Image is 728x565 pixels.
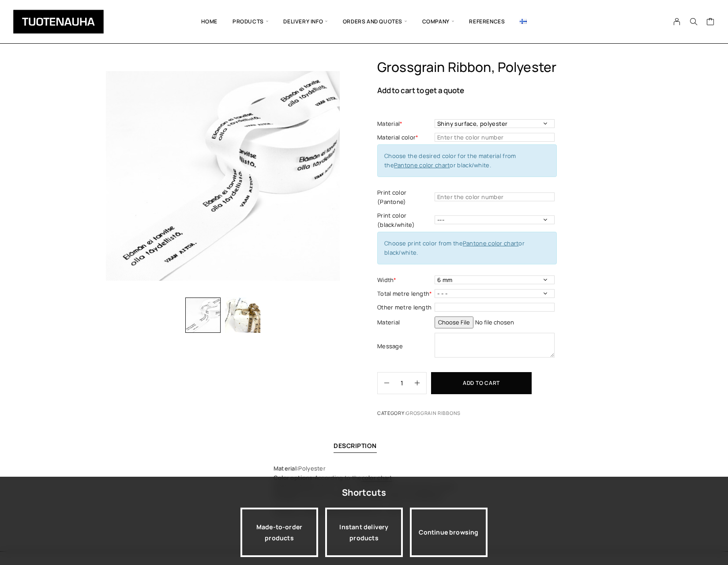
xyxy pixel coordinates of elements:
[389,373,415,394] input: Qty
[276,7,335,37] span: Delivery info
[325,508,403,557] a: Instant delivery products
[377,211,432,230] label: Print color (black/white)
[520,19,527,24] img: Suomi
[706,17,715,28] a: Cart
[406,410,461,416] a: Grosgrain ribbons
[377,119,432,128] label: Material
[463,239,519,247] a: Pantone color chart
[377,342,432,351] label: Message
[377,303,432,312] label: Other metre length
[377,318,432,327] label: Material
[377,188,432,207] label: Print color (Pantone)
[377,410,493,422] span: Category:
[410,508,488,557] div: Continue browsing
[377,133,432,142] label: Material color
[384,239,525,256] span: Choose print color from the or black/white.
[362,474,392,482] a: color chart
[274,474,315,482] strong: Color options:
[685,18,702,26] button: Search
[335,7,415,37] span: Orders and quotes
[106,59,340,293] img: Tuotenauha Ripsinauha
[462,7,512,37] a: References
[394,161,450,169] a: Pantone color chart
[384,152,516,169] span: Choose the desired color for the material from the or black/white.
[377,289,432,298] label: Total metre length
[13,10,104,34] img: Tuotenauha Oy
[342,485,387,501] div: Shortcuts
[225,7,276,37] span: Products
[194,7,225,37] a: Home
[435,192,555,201] input: Enter the color number
[415,7,462,37] span: Company
[274,464,455,501] p: Polyester According to the Ribbon width: 6 mm, 10 mm, 16 mm, 25 mm, 42 mm Lanyards, brand labels,...
[435,133,555,142] input: Enter the color number
[334,441,376,450] a: Description
[377,87,622,94] p: Add to cart to get a quote
[240,508,318,557] a: Made-to-order products
[668,18,686,26] a: My Account
[274,464,299,472] strong: Material:
[225,298,260,333] img: Grossgrain ribbon, polyester 2
[431,372,532,394] button: Add to cart
[377,59,622,75] h1: Grossgrain ribbon, polyester
[377,275,432,285] label: Width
